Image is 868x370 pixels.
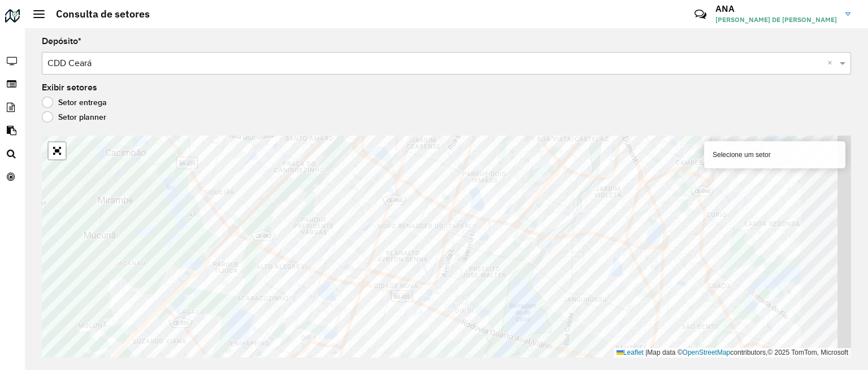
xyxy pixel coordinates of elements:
[42,97,107,108] label: Setor entrega
[45,8,150,20] h2: Consulta de setores
[49,142,66,159] a: Abrir mapa em tela cheia
[688,2,713,27] a: Contato Rápido
[715,15,837,25] span: [PERSON_NAME] DE [PERSON_NAME]
[704,141,845,168] div: Selecione um setor
[42,81,97,94] label: Exibir setores
[827,56,837,70] span: Clear all
[645,349,647,356] span: |
[715,3,837,14] h3: ANA
[617,349,644,356] a: Leaflet
[42,111,106,123] label: Setor planner
[683,349,731,356] a: OpenStreetMap
[42,34,81,48] label: Depósito
[614,348,851,358] div: Map data © contributors,© 2025 TomTom, Microsoft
